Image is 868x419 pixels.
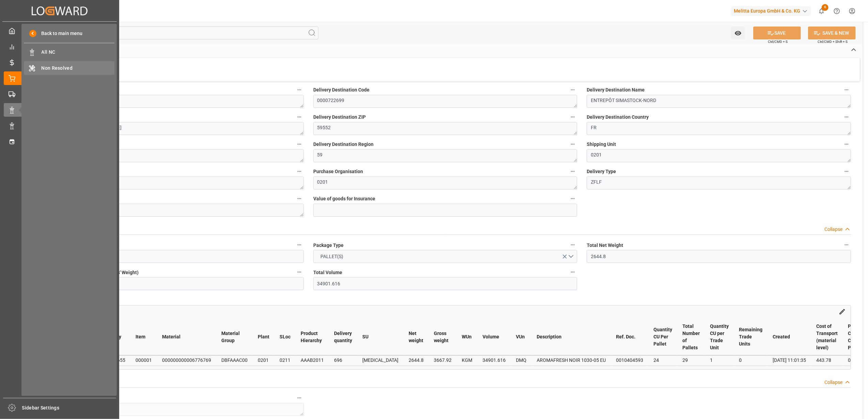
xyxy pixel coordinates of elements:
div: Melitta Europa GmbH & Co. KG [731,6,811,16]
th: Created [768,319,811,355]
button: Total Net Weight [842,240,851,249]
div: 24 [653,356,672,364]
a: Control Tower [4,40,115,53]
button: Purchase Organisation [568,167,577,176]
span: Back to main menu [36,30,82,37]
textarea: ENTREPÔT SIMASTOCK-NORD [587,95,851,108]
div: 0 [739,356,762,364]
a: Rate Management [4,56,115,69]
span: All NC [42,49,115,56]
span: Delivery Destination ZIP [313,114,366,121]
div: DMQ [516,356,526,364]
button: Transport Service Provider [295,393,304,402]
div: AROMAFRESH NOIR 1030-05 EU [537,356,606,364]
th: Ref. Doc. [611,319,648,355]
button: Delivery Destination Street [295,113,304,121]
th: Quantity CU per Trade Unit [705,319,734,355]
button: SAVE [753,27,801,39]
a: Non Resolved [24,61,114,74]
button: Delivery Type [842,167,851,176]
div: 000001 [136,356,152,364]
button: Delivery Destination City [295,140,304,149]
div: KGM [462,356,472,364]
div: Collapse [824,226,842,233]
button: Delivery Destination ZIP [568,113,577,121]
th: VUn [511,319,532,355]
button: open menu [731,27,745,39]
button: Total Number Of Packages [295,240,304,249]
textarea: 0201 [313,177,578,189]
button: Total Gross Weight (Including Pallets' Weight) [295,268,304,276]
button: Melitta Europa GmbH & Co. KG [731,4,814,17]
span: Total Net Weight [587,242,623,249]
div: 1 [710,356,729,364]
div: 0201 [258,356,269,364]
span: Value of goods for Insurance [313,195,375,202]
th: Material Group [216,319,253,355]
div: [MEDICAL_DATA] [362,356,398,364]
th: Product Hierarchy [296,319,329,355]
button: Total Volume [568,268,577,276]
button: SAVE & NEW [808,27,856,39]
span: 6 [822,4,828,11]
div: DBFAAAC00 [221,356,248,364]
span: Ctrl/CMD + S [768,39,788,44]
div: [DATE] 11:01:35 [773,356,806,364]
th: SLoc [274,319,296,355]
span: Total Volume [313,269,342,276]
textarea: Kuehne Lots [40,403,304,416]
a: Transport Management [4,87,115,101]
textarea: ZFLF [587,177,851,189]
th: Gross weight [429,319,457,355]
textarea: 59 [313,149,578,162]
button: Delivery Destination Name [842,85,851,94]
textarea: 0201 [587,149,851,162]
button: Delivery Destination Code [568,85,577,94]
div: AAAB2011 [301,356,324,364]
th: Total Number of Pallets [677,319,705,355]
a: All NC [24,46,114,59]
button: Help Center [829,3,845,19]
span: Purchase Organisation [313,168,363,175]
textarea: 0000722699 [313,95,578,108]
div: 696 [334,356,352,364]
div: 0010404593 [616,356,643,364]
th: SU [357,319,404,355]
button: show 6 new notifications [814,3,829,19]
div: 34901.616 [483,356,506,364]
textarea: FR [587,122,851,135]
th: Net weight [404,319,429,355]
button: Package Type [568,240,577,249]
th: Volume [477,319,511,355]
span: Sidebar Settings [22,404,116,412]
textarea: LAMBRES LEZ DOUAI [40,149,304,162]
div: 2644.8 [409,356,424,364]
span: Delivery Type [587,168,616,175]
button: Shipping Unit [842,140,851,149]
button: Customer Code [295,85,304,94]
textarea: [STREET_ADDRESS][PERSON_NAME] [40,122,304,135]
th: Material [157,319,216,355]
textarea: FR_01K [40,204,304,217]
div: Collapse [824,379,842,386]
span: Delivery Destination Region [313,141,374,148]
button: Dispatch Location [295,167,304,176]
th: Remaining Trade Units [734,319,768,355]
span: Ctrl/CMD + Shift + S [818,39,848,44]
span: PALLET(S) [317,253,347,260]
span: Non Resolved [42,65,115,72]
a: Order Management [4,71,115,85]
div: 443.78 [816,356,838,364]
th: Quantity CU Per Pallet [648,319,677,355]
textarea: 0000706890 [40,95,304,108]
div: 0211 [280,356,290,364]
div: 000000000006776769 [162,356,211,364]
span: Delivery Destination Code [313,86,369,94]
textarea: 59552 [313,122,578,135]
a: Timeslot Management [4,135,115,148]
th: WUn [457,319,477,355]
th: Description [532,319,611,355]
button: Value of goods for Insurance [568,194,577,203]
th: Cost of Transport (material level) [811,319,843,355]
th: Plant [253,319,274,355]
